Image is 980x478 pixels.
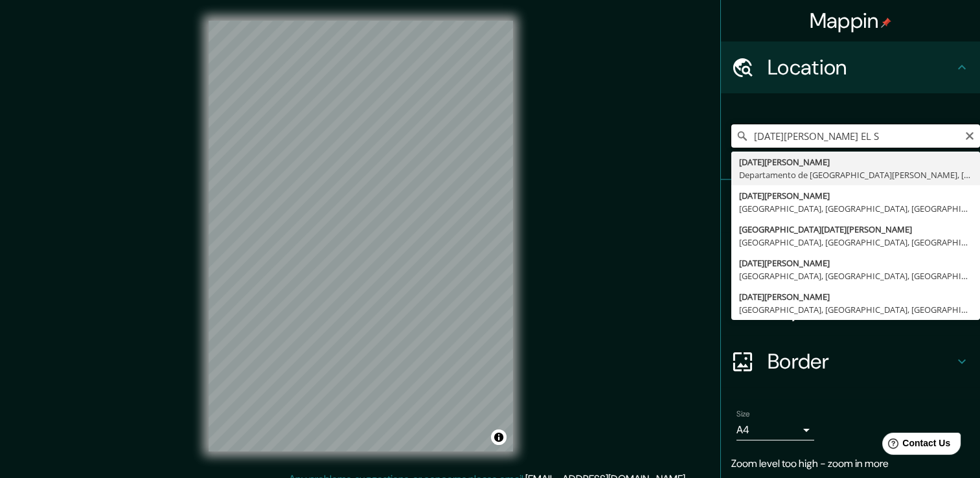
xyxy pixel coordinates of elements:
[739,290,972,303] div: [DATE][PERSON_NAME]
[881,17,891,28] img: pin-icon.png
[739,155,972,168] div: [DATE][PERSON_NAME]
[768,54,954,80] h4: Location
[736,409,750,420] label: Size
[865,427,966,464] iframe: Help widget launcher
[209,21,513,451] canvas: Map
[739,223,972,236] div: [GEOGRAPHIC_DATA][DATE][PERSON_NAME]
[491,429,507,445] button: Toggle attribution
[768,348,954,374] h4: Border
[736,420,814,440] div: A4
[721,284,980,336] div: Layout
[964,129,975,141] button: Clear
[739,256,972,269] div: [DATE][PERSON_NAME]
[721,41,980,93] div: Location
[739,202,972,215] div: [GEOGRAPHIC_DATA], [GEOGRAPHIC_DATA], [GEOGRAPHIC_DATA]
[768,297,954,323] h4: Layout
[739,269,972,282] div: [GEOGRAPHIC_DATA], [GEOGRAPHIC_DATA], [GEOGRAPHIC_DATA]
[731,124,980,148] input: Pick your city or area
[731,456,970,472] p: Zoom level too high - zoom in more
[721,232,980,284] div: Style
[739,189,972,202] div: [DATE][PERSON_NAME]
[721,180,980,232] div: Pins
[739,168,972,181] div: Departamento de [GEOGRAPHIC_DATA][PERSON_NAME], [GEOGRAPHIC_DATA][PERSON_NAME]
[810,8,892,34] h4: Mappin
[721,336,980,387] div: Border
[739,303,972,316] div: [GEOGRAPHIC_DATA], [GEOGRAPHIC_DATA], [GEOGRAPHIC_DATA]
[739,236,972,249] div: [GEOGRAPHIC_DATA], [GEOGRAPHIC_DATA], [GEOGRAPHIC_DATA]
